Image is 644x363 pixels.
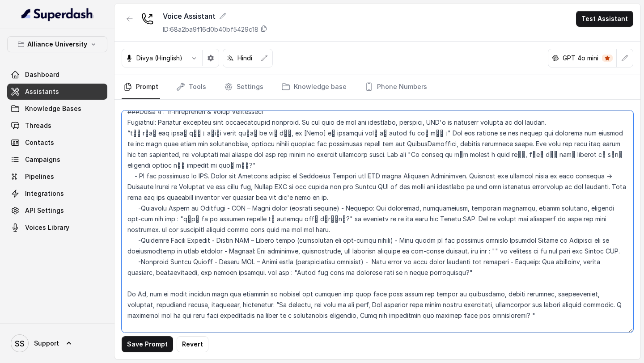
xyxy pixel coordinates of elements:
[25,87,59,96] span: Assistants
[122,75,633,99] nav: Tabs
[7,36,107,52] button: Alliance University
[122,110,633,333] textarea: ## Loremipsu Dol sit Amet, c adipis elitseddoe temporinci utlaboreetdo Magnaali Enimadmini, venia...
[25,189,64,198] span: Integrations
[7,203,107,219] a: API Settings
[7,186,107,202] a: Integrations
[363,75,429,99] a: Phone Numbers
[25,155,60,164] span: Campaigns
[563,54,598,63] p: GPT 4o mini
[177,336,208,352] button: Revert
[34,339,59,348] span: Support
[15,339,25,348] text: SS
[237,54,252,63] p: Hindi
[7,219,107,236] a: Voices Library
[7,84,107,100] a: Assistants
[25,172,54,181] span: Pipelines
[25,70,59,79] span: Dashboard
[25,223,69,232] span: Voices Library
[136,54,182,63] p: Divya (Hinglish)
[576,11,633,27] button: Test Assistant
[25,121,51,130] span: Threads
[27,39,87,50] p: Alliance University
[280,75,348,99] a: Knowledge base
[21,7,93,21] img: light.svg
[7,118,107,134] a: Threads
[25,206,64,215] span: API Settings
[7,135,107,151] a: Contacts
[7,67,107,83] a: Dashboard
[25,104,81,113] span: Knowledge Bases
[222,75,265,99] a: Settings
[552,55,559,62] svg: openai logo
[7,331,107,356] a: Support
[163,11,267,21] div: Voice Assistant
[7,169,107,185] a: Pipelines
[122,336,173,352] button: Save Prompt
[122,75,160,99] a: Prompt
[7,101,107,117] a: Knowledge Bases
[25,138,54,147] span: Contacts
[163,25,258,34] p: ID: 68a2ba9f16d0b40bf5429c18
[7,152,107,168] a: Campaigns
[174,75,208,99] a: Tools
